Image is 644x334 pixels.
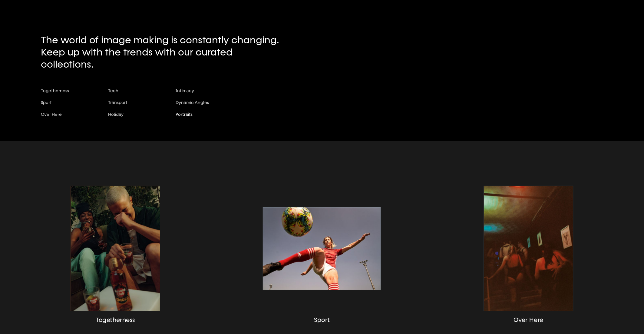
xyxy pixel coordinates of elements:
[108,112,163,124] button: Holiday
[41,100,95,112] button: Sport
[176,88,223,100] button: Intimacy
[176,112,193,117] span: Portraits
[176,100,209,105] span: Dynamic Angles
[176,100,223,112] button: Dynamic Angles
[41,112,62,117] span: Over Here
[41,34,287,71] p: The world of image making is constantly changing. Keep up with the trends with our curated collec...
[41,100,52,105] span: Sport
[41,88,69,93] span: Togetherness
[108,100,128,105] span: Transport
[41,88,95,100] button: Togetherness
[108,100,163,112] button: Transport
[108,112,124,117] span: Holiday
[108,88,119,93] span: Tech
[41,112,95,124] button: Over Here
[108,88,163,100] button: Tech
[176,88,194,93] span: Intimacy
[176,112,223,124] button: Portraits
